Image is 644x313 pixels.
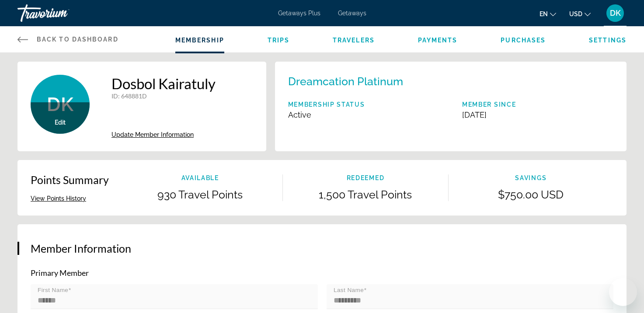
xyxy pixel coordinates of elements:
button: Edit [55,118,66,126]
p: Savings [449,174,613,181]
span: USD [569,10,582,17]
span: DK [47,93,73,116]
a: Settings [589,37,627,44]
p: 930 Travel Points [118,188,282,201]
span: Update Member Information [111,131,194,138]
span: ID [111,92,118,100]
p: : 648881D [111,92,216,100]
a: Travelers [333,37,375,44]
p: Redeemed [283,174,448,181]
mat-label: Last Name [334,287,364,293]
p: Member Since [462,101,516,108]
a: Trips [268,37,290,44]
h1: Dosbol Kairatuly [111,75,216,92]
button: Change currency [569,7,591,20]
iframe: Кнопка запуска окна обмена сообщениями [609,278,637,306]
span: Edit [55,119,66,126]
a: Update Member Information [111,131,216,138]
h3: Member Information [31,242,613,255]
a: Getaways Plus [278,10,320,17]
a: Back to Dashboard [17,26,118,52]
button: View Points History [31,195,86,202]
button: User Menu [604,4,627,22]
mat-label: First Name [38,287,68,293]
span: Back to Dashboard [37,36,118,43]
span: en [540,10,548,17]
p: Primary Member [31,268,613,278]
a: Getaways [338,10,366,17]
p: $750.00 USD [449,188,613,201]
button: Change language [540,7,556,20]
p: Membership Status [288,101,365,108]
a: Travorium [17,2,105,24]
p: Active [288,110,365,119]
a: Payments [418,37,458,44]
p: Available [118,174,282,181]
a: Membership [175,37,224,44]
a: Purchases [501,37,546,44]
p: 1,500 Travel Points [283,188,448,201]
p: Dreamcation Platinum [288,75,403,88]
span: DK [610,9,621,17]
p: Points Summary [31,173,109,186]
p: [DATE] [462,110,516,119]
